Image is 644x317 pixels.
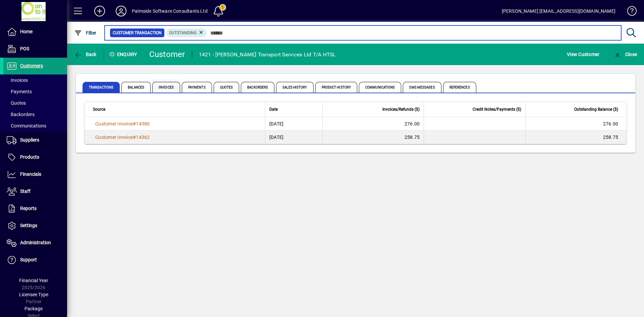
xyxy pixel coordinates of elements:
button: Back [72,48,98,60]
div: Date [269,106,318,113]
span: Payments [182,82,212,93]
span: Sales History [276,82,313,93]
button: View Customer [565,48,601,60]
span: Customer Invoice [95,135,133,140]
a: Payments [3,86,67,97]
td: 276.00 [525,117,627,130]
span: Package [24,306,43,311]
a: Suppliers [3,132,67,149]
span: Licensee Type [19,292,48,297]
span: Transactions [83,82,120,93]
span: Close [613,52,637,57]
td: [DATE] [265,117,322,130]
a: Customer Invoice#14380 [93,120,152,127]
a: Products [3,149,67,166]
div: Palmside Software Consultants Ltd [132,6,208,16]
span: Reports [20,206,37,211]
button: Filter [72,27,98,39]
app-page-header-button: Back [67,48,104,60]
a: Reports [3,200,67,217]
span: Financials [20,171,41,177]
a: Financials [3,166,67,183]
span: Source [93,106,105,113]
a: Staff [3,183,67,200]
button: Profile [110,5,132,17]
span: Invoices [7,77,28,83]
span: Communications [359,82,401,93]
span: Customer Invoice [95,121,133,126]
span: POS [20,46,29,51]
td: 258.75 [322,130,424,144]
a: Backorders [3,109,67,120]
div: [PERSON_NAME] [EMAIL_ADDRESS][DOMAIN_NAME] [502,6,615,16]
span: Home [20,29,33,34]
mat-chip: Outstanding Status: Outstanding [166,29,207,37]
span: Filter [74,30,97,36]
span: Invoices/Refunds ($) [382,106,420,113]
span: Settings [20,223,37,228]
span: Outstanding Balance ($) [574,106,618,113]
span: Payments [7,89,32,94]
span: Customers [20,63,43,68]
span: Communications [7,123,46,128]
a: Support [3,252,67,268]
td: 276.00 [322,117,424,130]
span: Quotes [7,100,26,106]
span: Support [20,257,37,262]
span: Balances [121,82,151,93]
app-page-header-button: Close enquiry [606,48,644,60]
span: View Customer [567,49,599,60]
span: Quotes [214,82,239,93]
span: SMS Messages [403,82,441,93]
span: Financial Year [19,278,48,283]
a: Settings [3,217,67,234]
span: # [133,135,136,140]
span: Products [20,154,39,160]
span: Staff [20,189,31,194]
span: References [443,82,476,93]
td: 258.75 [525,130,627,144]
span: Backorders [7,112,35,117]
button: Add [89,5,110,17]
span: Outstanding [169,31,197,35]
span: Credit Notes/Payments ($) [473,106,521,113]
a: Quotes [3,97,67,109]
a: Administration [3,234,67,251]
span: Backorders [241,82,274,93]
span: Suppliers [20,137,39,143]
a: Knowledge Base [622,1,636,23]
a: Customer Invoice#14362 [93,134,152,141]
span: Product History [315,82,358,93]
span: Date [269,106,278,113]
div: 1421 - [PERSON_NAME] Transport Services Ltd T/A HTSL [199,49,336,60]
a: Home [3,23,67,40]
span: 14380 [136,121,150,126]
span: Invoices [152,82,180,93]
div: Enquiry [104,49,144,60]
span: 14362 [136,135,150,140]
a: POS [3,41,67,57]
a: Communications [3,120,67,131]
button: Close [612,48,639,60]
a: Invoices [3,74,67,86]
span: Back [74,52,97,57]
td: [DATE] [265,130,322,144]
span: Customer Transaction [113,30,162,36]
span: Administration [20,240,51,245]
div: Customer [149,49,185,60]
span: # [133,121,136,126]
